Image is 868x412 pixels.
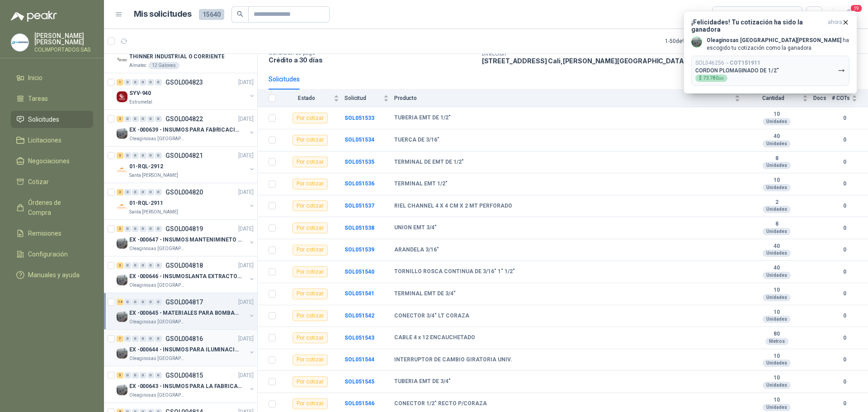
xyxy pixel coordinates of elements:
[745,111,808,118] b: 10
[763,206,791,213] div: Unidades
[238,225,254,233] p: [DATE]
[11,132,93,149] a: Licitaciones
[344,137,374,143] a: SOL051534
[344,159,374,165] b: SOL051535
[34,47,93,52] p: COLIMPORTADOS SAS
[692,37,702,47] img: Company Logo
[763,316,791,323] div: Unidades
[129,392,186,399] p: Oleaginosas [GEOGRAPHIC_DATA][PERSON_NAME]
[832,95,850,101] span: # COTs
[155,152,162,159] div: 0
[745,265,808,272] b: 40
[237,11,243,17] span: search
[703,76,724,81] span: 73.780
[129,346,242,354] p: EX -000644 - INSUMOS PARA ILUMINACIONN ZONA DE CLA
[11,69,93,86] a: Inicio
[745,95,801,101] span: Cantidad
[344,290,374,297] a: SOL051541
[745,331,808,338] b: 80
[155,262,162,269] div: 0
[132,152,139,159] div: 0
[117,299,123,305] div: 14
[292,376,328,387] div: Por cotizar
[165,226,203,232] p: GSOL004819
[165,116,203,122] p: GSOL004822
[11,194,93,221] a: Órdenes de Compra
[292,266,328,277] div: Por cotizar
[117,114,255,142] a: 2 0 0 0 0 0 GSOL004822[DATE] Company LogoEX -000639 - INSUMOS PARA FABRICACION DE MALLA TAMOleagi...
[129,126,242,134] p: EX -000639 - INSUMOS PARA FABRICACION DE MALLA TAM
[117,370,255,399] a: 5 0 0 0 0 0 GSOL004815[DATE] Company LogoEX -000643 - INSUMOS PARA LA FABRICACION DE PLATAFOleagi...
[117,55,127,66] img: Company Logo
[832,268,857,276] b: 0
[832,312,857,320] b: 0
[832,158,857,166] b: 0
[132,372,139,379] div: 0
[695,75,727,82] div: $
[28,135,61,145] span: Licitaciones
[129,199,163,208] p: 01-RQL-2911
[117,260,255,289] a: 3 0 0 0 0 0 GSOL004818[DATE] Company LogoEX -000646 - INSUMOSLANTA EXTRACTORAOleaginosas [GEOGRAP...
[147,372,154,379] div: 0
[11,111,93,128] a: Solicitudes
[147,336,154,342] div: 0
[394,203,512,210] b: RIEL CHANNEL 4 X 4 CM X 2 MT PERFORADO
[730,60,760,66] b: COT151911
[394,400,487,407] b: CONECTOR 1/2" RECTO P/CORAZA
[147,79,154,85] div: 0
[292,113,328,123] div: Por cotizar
[11,90,93,107] a: Tareas
[11,11,57,22] img: Logo peakr
[394,246,439,254] b: ARANDELA 3/16"
[129,245,186,252] p: Oleaginosas [GEOGRAPHIC_DATA][PERSON_NAME]
[11,34,28,51] img: Company Logo
[129,355,186,362] p: Oleaginosas [GEOGRAPHIC_DATA][PERSON_NAME]
[34,33,93,45] p: [PERSON_NAME] [PERSON_NAME]
[140,79,146,85] div: 0
[718,76,724,81] span: ,00
[132,79,139,85] div: 0
[292,355,328,365] div: Por cotizar
[695,67,779,74] p: CORDON PLOMAGINADO DE 1/2"
[695,60,760,66] p: SOL046256 →
[344,335,374,341] b: SOL051543
[238,188,254,197] p: [DATE]
[155,79,162,85] div: 0
[344,400,374,407] b: SOL051546
[281,95,332,101] span: Estado
[147,189,154,195] div: 0
[134,8,192,21] h1: Mis solicitudes
[691,19,824,33] h3: ¡Felicidades! Tu cotización ha sido la ganadora
[684,11,857,94] button: ¡Felicidades! Tu cotización ha sido la ganadoraahora Company LogoOleaginosas [GEOGRAPHIC_DATA][PE...
[344,180,374,187] a: SOL051536
[292,223,328,233] div: Por cotizar
[165,189,203,195] p: GSOL004820
[28,73,42,83] span: Inicio
[11,246,93,263] a: Configuración
[140,189,146,195] div: 0
[155,189,162,195] div: 0
[482,57,686,65] p: [STREET_ADDRESS] Cali , [PERSON_NAME][GEOGRAPHIC_DATA]
[117,77,255,106] a: 1 0 0 0 0 0 GSOL004823[DATE] Company LogoSYV-940Estrumetal
[147,262,154,269] div: 0
[344,356,374,363] a: SOL051544
[28,114,59,124] span: Solicitudes
[394,378,451,385] b: TUBERIA EMT DE 3/4"
[832,180,857,188] b: 0
[117,297,255,326] a: 14 0 0 0 0 0 GSOL004817[DATE] Company LogoEX -000645 - MATERIALES PARA BOMBAS STANDBY PLANTAOleag...
[763,184,791,191] div: Unidades
[763,360,791,367] div: Unidades
[28,177,49,187] span: Cotizar
[745,177,808,184] b: 10
[394,290,456,298] b: TERMINAL EMT DE 3/4"
[129,52,224,61] p: THINNER INDUSTRIAL O CORRIENTE
[117,333,255,362] a: 7 0 0 0 0 0 GSOL004816[DATE] Company LogoEX -000644 - INSUMOS PARA ILUMINACIONN ZONA DE CLAOleagi...
[292,310,328,321] div: Por cotizar
[707,37,849,52] p: ha escogido tu cotización como la ganadora
[832,202,857,210] b: 0
[124,79,131,85] div: 0
[832,246,857,254] b: 0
